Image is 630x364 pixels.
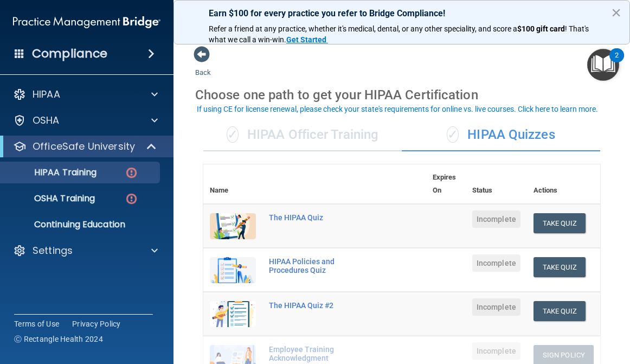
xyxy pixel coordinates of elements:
[7,167,97,178] p: HIPAA Training
[472,254,520,272] span: Incomplete
[533,301,586,321] button: Take Quiz
[472,210,520,228] span: Incomplete
[13,140,157,153] a: OfficeSafe University
[195,79,608,111] div: Choose one path to get your HIPAA Certification
[33,114,60,127] p: OSHA
[209,24,590,44] span: ! That's what we call a win-win.
[203,164,262,204] th: Name
[466,164,527,204] th: Status
[447,126,459,143] span: ✓
[426,164,466,204] th: Expires On
[269,213,372,222] div: The HIPAA Quiz
[472,342,520,360] span: Incomplete
[269,257,372,274] div: HIPAA Policies and Procedures Quiz
[13,11,160,33] img: PMB logo
[611,4,621,21] button: Close
[269,301,372,310] div: The HIPAA Quiz #2
[615,55,619,69] div: 2
[203,119,402,151] div: HIPAA Officer Training
[33,140,135,153] p: OfficeSafe University
[402,119,600,151] div: HIPAA Quizzes
[197,105,598,113] div: If using CE for license renewal, please check your state's requirements for online vs. live cours...
[286,35,326,44] strong: Get Started
[269,345,372,362] div: Employee Training Acknowledgment
[32,46,107,61] h4: Compliance
[587,49,619,81] button: Open Resource Center, 2 new notifications
[33,244,73,257] p: Settings
[13,244,158,257] a: Settings
[527,164,600,204] th: Actions
[33,88,60,101] p: HIPAA
[125,166,138,180] img: danger-circle.6113f641.png
[72,318,121,329] a: Privacy Policy
[13,88,158,101] a: HIPAA
[227,126,239,143] span: ✓
[14,318,59,329] a: Terms of Use
[14,334,103,344] span: Ⓒ Rectangle Health 2024
[472,298,520,316] span: Incomplete
[209,8,595,18] p: Earn $100 for every practice you refer to Bridge Compliance!
[7,193,95,204] p: OSHA Training
[195,104,600,114] button: If using CE for license renewal, please check your state's requirements for online vs. live cours...
[13,114,158,127] a: OSHA
[209,24,517,33] span: Refer a friend at any practice, whether it's medical, dental, or any other speciality, and score a
[533,213,586,233] button: Take Quiz
[7,219,155,230] p: Continuing Education
[533,257,586,277] button: Take Quiz
[125,192,138,206] img: danger-circle.6113f641.png
[517,24,565,33] strong: $100 gift card
[286,35,328,44] a: Get Started
[195,55,211,76] a: Back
